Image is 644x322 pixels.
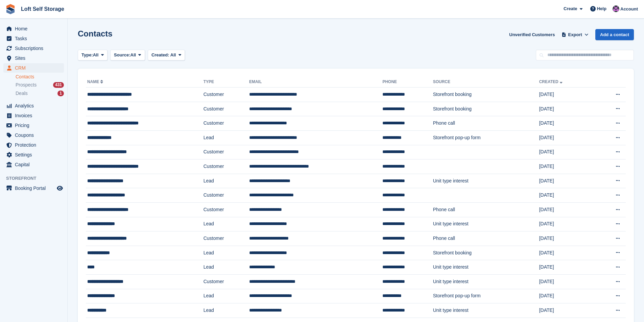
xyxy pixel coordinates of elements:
[6,175,67,182] span: Storefront
[18,3,67,15] a: Loft Self Storage
[204,159,249,174] td: Customer
[16,74,64,80] a: Contacts
[433,77,539,88] th: Source
[3,63,64,73] a: menu
[3,44,64,53] a: menu
[539,202,594,217] td: [DATE]
[93,52,99,58] span: All
[382,77,433,88] th: Phone
[15,160,55,169] span: Capital
[433,260,539,275] td: Unit type interest
[53,82,64,88] div: 431
[16,90,28,97] span: Deals
[433,116,539,131] td: Phone call
[56,184,64,192] a: Preview store
[539,88,594,102] td: [DATE]
[568,31,582,38] span: Export
[597,5,606,12] span: Help
[15,53,55,63] span: Sites
[3,121,64,130] a: menu
[3,150,64,159] a: menu
[204,246,249,260] td: Lead
[3,183,64,193] a: menu
[57,91,64,96] div: 1
[433,174,539,188] td: Unit type interest
[204,202,249,217] td: Customer
[204,88,249,102] td: Customer
[15,183,55,193] span: Booking Portal
[433,274,539,289] td: Unit type interest
[613,5,619,12] img: Amy Wright
[148,50,185,61] button: Created: All
[204,77,249,88] th: Type
[433,289,539,303] td: Storefront pop-up form
[3,130,64,140] a: menu
[539,145,594,159] td: [DATE]
[204,303,249,318] td: Lead
[204,217,249,231] td: Lead
[204,188,249,203] td: Customer
[130,52,136,58] span: All
[433,202,539,217] td: Phone call
[539,116,594,131] td: [DATE]
[564,5,577,12] span: Create
[78,50,108,61] button: Type: All
[204,289,249,303] td: Lead
[204,174,249,188] td: Lead
[204,130,249,145] td: Lead
[539,246,594,260] td: [DATE]
[3,111,64,120] a: menu
[151,52,169,57] span: Created:
[433,246,539,260] td: Storefront booking
[15,130,55,140] span: Coupons
[15,140,55,150] span: Protection
[539,303,594,318] td: [DATE]
[15,24,55,33] span: Home
[3,160,64,169] a: menu
[560,29,590,40] button: Export
[539,79,564,84] a: Created
[433,217,539,231] td: Unit type interest
[204,145,249,159] td: Customer
[3,34,64,43] a: menu
[3,24,64,33] a: menu
[3,101,64,110] a: menu
[15,34,55,43] span: Tasks
[539,289,594,303] td: [DATE]
[204,116,249,131] td: Customer
[539,231,594,246] td: [DATE]
[110,50,145,61] button: Source: All
[539,159,594,174] td: [DATE]
[539,102,594,116] td: [DATE]
[16,90,64,97] a: Deals 1
[87,79,104,84] a: Name
[3,53,64,63] a: menu
[539,274,594,289] td: [DATE]
[539,174,594,188] td: [DATE]
[620,6,638,13] span: Account
[204,274,249,289] td: Customer
[433,231,539,246] td: Phone call
[15,44,55,53] span: Subscriptions
[204,260,249,275] td: Lead
[433,130,539,145] td: Storefront pop-up form
[15,121,55,130] span: Pricing
[15,63,55,73] span: CRM
[16,81,64,89] a: Prospects 431
[539,260,594,275] td: [DATE]
[204,102,249,116] td: Customer
[114,52,130,58] span: Source:
[539,188,594,203] td: [DATE]
[15,150,55,159] span: Settings
[78,29,113,38] h1: Contacts
[170,52,176,57] span: All
[81,52,93,58] span: Type:
[433,88,539,102] td: Storefront booking
[16,82,37,88] span: Prospects
[3,140,64,150] a: menu
[433,102,539,116] td: Storefront booking
[595,29,634,40] a: Add a contact
[204,231,249,246] td: Customer
[539,130,594,145] td: [DATE]
[433,303,539,318] td: Unit type interest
